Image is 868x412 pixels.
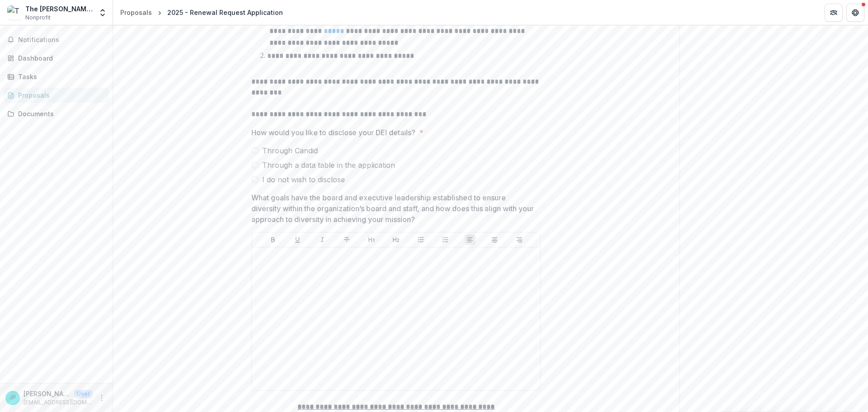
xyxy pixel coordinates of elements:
a: Proposals [117,6,156,19]
div: Proposals [120,8,152,17]
div: 2025 - Renewal Request Application [167,8,283,17]
span: I do not wish to disclose [262,174,345,185]
div: The [PERSON_NAME] Legacy Project Inc [25,4,93,14]
button: Ordered List [440,234,451,245]
span: Through a data table in the application [262,160,395,170]
img: The Chisholm Legacy Project Inc [7,5,22,20]
button: Align Center [489,234,500,245]
a: Dashboard [4,51,109,66]
button: Bold [268,234,278,245]
div: Dashboard [18,53,102,63]
button: More [96,393,107,403]
span: Nonprofit [25,14,51,22]
nav: breadcrumb [117,6,287,19]
button: Strike [341,234,352,245]
span: Notifications [18,36,105,44]
button: Get Help [846,4,864,22]
a: Documents [4,106,109,121]
p: How would you like to disclose your DEI details? [251,127,415,138]
a: Tasks [4,69,109,84]
p: What goals have the board and executive leadership established to ensure diversity within the org... [251,192,535,225]
button: Italicize [317,234,328,245]
span: Through Candid [262,145,318,156]
button: Underline [292,234,303,245]
button: Open entity switcher [96,4,109,22]
div: Jacqui Patterson [9,395,16,401]
button: Bullet List [415,234,426,245]
button: Partners [825,4,843,22]
div: Documents [18,109,102,118]
p: [EMAIL_ADDRESS][DOMAIN_NAME] [24,398,93,407]
button: Heading 1 [366,234,377,245]
p: User [74,390,93,398]
button: Align Right [514,234,525,245]
button: Heading 2 [391,234,401,245]
p: [PERSON_NAME] [24,389,71,398]
a: Proposals [4,88,109,103]
div: Tasks [18,72,102,81]
button: Notifications [4,33,109,47]
button: Align Left [465,234,476,245]
div: Proposals [18,90,102,100]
